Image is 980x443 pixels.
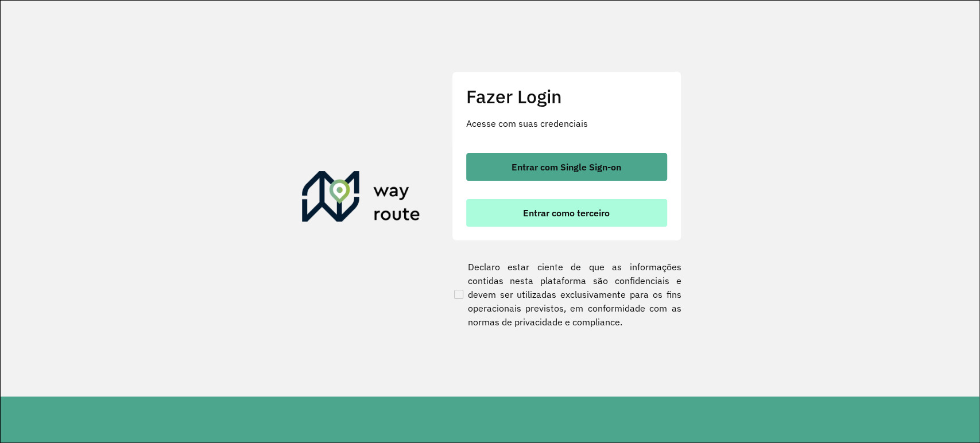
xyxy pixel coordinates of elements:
[523,208,610,217] span: Entrar como terceiro
[452,260,681,329] label: Declaro estar ciente de que as informações contidas nesta plataforma são confidenciais e devem se...
[466,116,667,130] p: Acesse com suas credenciais
[302,171,420,226] img: Roteirizador AmbevTech
[466,86,667,107] h2: Fazer Login
[466,199,667,227] button: button
[466,153,667,181] button: button
[512,162,621,172] span: Entrar com Single Sign-on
